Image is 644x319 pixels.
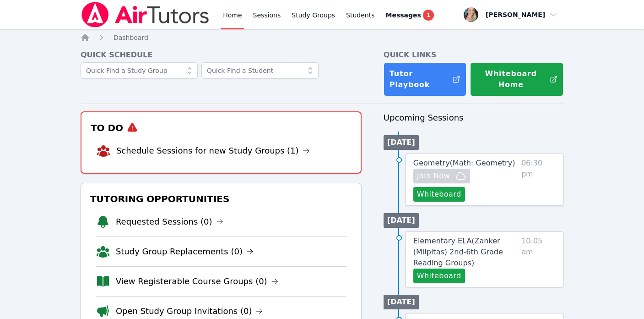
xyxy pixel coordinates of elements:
[116,245,254,258] a: Study Group Replacements (0)
[384,49,563,60] h4: Quick Links
[413,159,515,167] span: Geometry ( Math: Geometry )
[521,236,556,283] span: 10:05 am
[413,187,465,202] button: Whiteboard
[386,11,421,20] span: Messages
[116,215,223,228] a: Requested Sessions (0)
[384,295,419,309] li: [DATE]
[521,158,556,202] span: 06:30 pm
[413,169,470,183] button: Join Now
[384,111,563,124] h3: Upcoming Sessions
[116,144,310,157] a: Schedule Sessions for new Study Groups (1)
[413,269,465,283] button: Whiteboard
[81,62,198,79] input: Quick Find a Study Group
[88,191,354,207] h3: Tutoring Opportunities
[423,10,434,21] span: 1
[114,34,148,41] span: Dashboard
[81,2,210,27] img: Air Tutors
[413,158,515,169] a: Geometry(Math: Geometry)
[81,49,362,60] h4: Quick Schedule
[384,62,466,96] a: Tutor Playbook
[413,236,518,269] a: Elementary ELA(Zanker (Milpitas) 2nd-6th Grade Reading Groups)
[81,33,563,42] nav: Breadcrumb
[116,305,263,318] a: Open Study Group Invitations (0)
[201,62,319,79] input: Quick Find a Student
[384,135,419,150] li: [DATE]
[417,170,450,181] span: Join Now
[413,236,503,267] span: Elementary ELA ( Zanker (Milpitas) 2nd-6th Grade Reading Groups )
[470,62,563,96] button: Whiteboard Home
[116,275,278,288] a: View Registerable Course Groups (0)
[384,213,419,228] li: [DATE]
[89,120,353,136] h3: To Do
[114,33,148,42] a: Dashboard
